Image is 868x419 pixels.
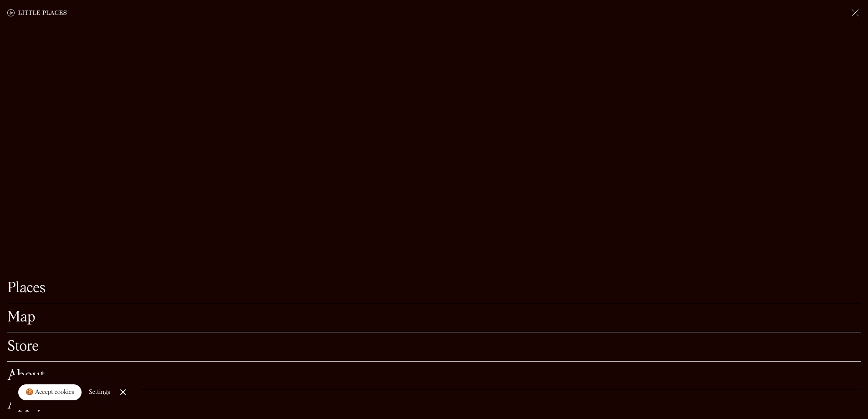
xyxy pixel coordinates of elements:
a: Places [7,281,861,295]
div: 🍪 Accept cookies [26,388,74,397]
a: Map [7,310,861,325]
div: Settings [89,389,110,395]
a: Apply [7,398,861,412]
a: Close Cookie Popup [114,383,132,401]
a: About [7,369,861,383]
a: Store [7,340,861,354]
a: Settings [89,382,110,403]
a: 🍪 Accept cookies [18,384,82,401]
